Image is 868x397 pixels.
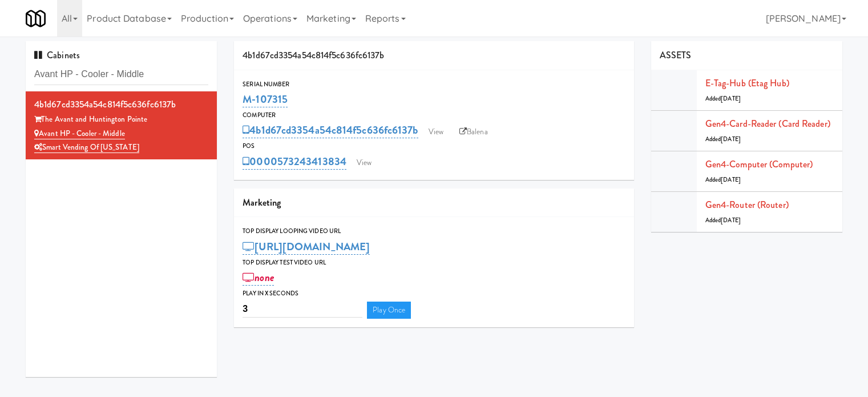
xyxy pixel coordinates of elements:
div: Top Display Looping Video Url [243,226,625,237]
span: [DATE] [721,135,741,143]
a: [URL][DOMAIN_NAME] [243,239,370,255]
span: Marketing [243,196,281,209]
a: Play Once [367,302,411,319]
a: Avant HP - Cooler - Middle [34,128,125,139]
span: Added [705,216,741,224]
span: Added [705,135,741,143]
a: Gen4-card-reader (Card Reader) [705,117,830,130]
input: Search cabinets [34,64,208,85]
span: [DATE] [721,94,741,103]
a: Balena [454,123,494,141]
a: Gen4-computer (Computer) [705,158,813,171]
a: 0000573243413834 [243,154,346,170]
div: Serial Number [243,79,625,90]
span: ASSETS [660,49,692,62]
span: Added [705,175,741,184]
li: 4b1d67cd3354a54c814f5c636fc6137bThe Avant and Huntington Pointe Avant HP - Cooler - MiddleSmart V... [26,91,217,159]
span: [DATE] [721,216,741,224]
a: none [243,270,274,286]
a: Smart Vending of [US_STATE] [34,142,139,153]
div: POS [243,141,625,152]
a: M-107315 [243,91,288,107]
a: 4b1d67cd3354a54c814f5c636fc6137b [243,122,418,138]
div: Play in X seconds [243,288,625,299]
a: E-tag-hub (Etag Hub) [705,77,789,90]
div: Top Display Test Video Url [243,257,625,268]
div: 4b1d67cd3354a54c814f5c636fc6137b [34,96,208,113]
a: Gen4-router (Router) [705,198,789,211]
span: Cabinets [34,49,80,62]
span: [DATE] [721,175,741,184]
img: Micromart [26,9,46,29]
div: The Avant and Huntington Pointe [34,113,208,127]
div: Computer [243,110,625,121]
a: View [423,123,449,141]
span: Added [705,94,741,103]
a: View [351,154,377,171]
div: 4b1d67cd3354a54c814f5c636fc6137b [234,41,634,70]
